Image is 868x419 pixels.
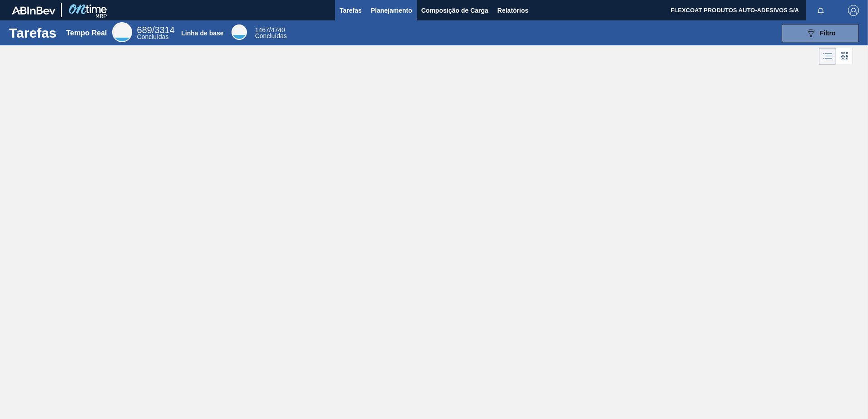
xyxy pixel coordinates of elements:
div: Visão em Lista [819,48,836,65]
div: Base Line [255,27,287,39]
div: Tempo Real [66,29,107,37]
span: Relatórios [498,5,528,16]
button: Filtro [782,24,859,42]
font: 3314 [154,25,175,35]
img: Logout [848,5,859,16]
span: Concluídas [255,32,287,39]
div: Visão em Cards [836,48,853,65]
span: / [137,25,175,35]
span: Composição de Carga [421,5,488,16]
span: Tarefas [340,5,362,16]
button: Notificações [806,4,835,17]
div: Base Line [232,24,247,40]
span: Concluídas [137,33,169,40]
div: Real Time [112,22,132,42]
span: Planejamento [371,5,412,16]
h1: Tarefas [9,28,57,38]
font: 4740 [271,26,285,34]
span: 1467 [255,26,269,34]
span: / [255,26,285,34]
span: 689 [137,25,152,35]
img: TNhmsLtSVTkK8tSr43FrP2fwEKptu5GPRR3wAAAABJRU5ErkJggg== [12,6,55,15]
span: Filtro [820,29,836,37]
div: Real Time [137,26,175,40]
div: Linha de base [181,29,223,37]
